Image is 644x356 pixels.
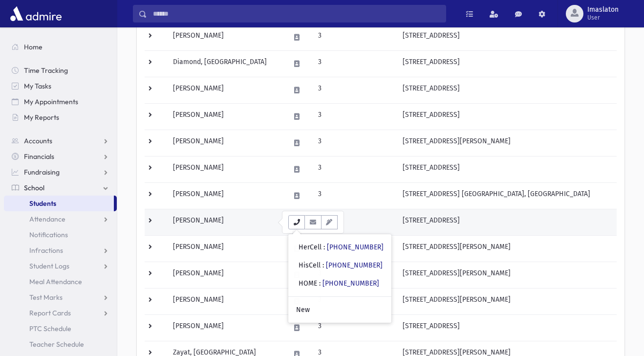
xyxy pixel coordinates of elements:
[397,182,617,209] td: [STREET_ADDRESS] [GEOGRAPHIC_DATA], [GEOGRAPHIC_DATA]
[4,227,117,243] a: Notifications
[397,77,617,103] td: [STREET_ADDRESS]
[29,199,56,208] span: Students
[4,149,117,164] a: Financials
[312,156,355,182] td: 3
[312,209,355,235] td: 3
[397,288,617,314] td: [STREET_ADDRESS][PERSON_NAME]
[29,215,65,223] span: Attendance
[4,211,117,227] a: Attendance
[326,261,383,269] a: [PHONE_NUMBER]
[167,209,283,235] td: [PERSON_NAME]
[397,130,617,156] td: [STREET_ADDRESS][PERSON_NAME]
[4,258,117,274] a: Student Logs
[4,289,117,305] a: Test Marks
[323,243,325,251] span: :
[397,235,617,262] td: [STREET_ADDRESS][PERSON_NAME]
[397,24,617,50] td: [STREET_ADDRESS]
[29,309,71,317] span: Report Cards
[24,113,59,122] span: My Reports
[299,260,383,270] div: HisCell
[24,136,52,145] span: Accounts
[167,182,283,209] td: [PERSON_NAME]
[312,77,355,103] td: 3
[24,97,78,106] span: My Appointments
[312,130,355,156] td: 3
[4,274,117,289] a: Meal Attendance
[24,43,43,51] span: Home
[167,314,283,341] td: [PERSON_NAME]
[4,336,117,352] a: Teacher Schedule
[4,305,117,321] a: Report Cards
[29,230,68,239] span: Notifications
[4,39,117,55] a: Home
[397,103,617,130] td: [STREET_ADDRESS]
[4,243,117,258] a: Infractions
[4,78,117,94] a: My Tasks
[397,314,617,341] td: [STREET_ADDRESS]
[4,196,114,211] a: Students
[167,50,283,77] td: Diamond, [GEOGRAPHIC_DATA]
[24,168,60,177] span: Fundraising
[167,288,283,314] td: [PERSON_NAME]
[322,261,324,269] span: :
[167,262,283,288] td: [PERSON_NAME]
[4,63,117,78] a: Time Tracking
[167,130,283,156] td: [PERSON_NAME]
[167,235,283,262] td: [PERSON_NAME]
[319,279,321,288] span: :
[312,314,355,341] td: 3
[288,301,391,319] a: New
[8,4,64,23] img: AdmirePro
[29,277,82,286] span: Meal Attendance
[29,262,69,270] span: Student Logs
[397,156,617,182] td: [STREET_ADDRESS]
[312,103,355,130] td: 3
[299,242,384,252] div: HerCell
[397,209,617,235] td: [STREET_ADDRESS]
[24,183,44,192] span: School
[24,152,54,161] span: Financials
[322,279,379,288] a: [PHONE_NUMBER]
[312,50,355,77] td: 3
[167,24,283,50] td: [PERSON_NAME]
[327,243,384,251] a: [PHONE_NUMBER]
[4,94,117,110] a: My Appointments
[299,278,379,289] div: HOME
[167,103,283,130] td: [PERSON_NAME]
[4,180,117,196] a: School
[312,24,355,50] td: 3
[29,293,63,302] span: Test Marks
[24,66,68,75] span: Time Tracking
[587,6,619,14] span: Imaslaton
[29,340,84,349] span: Teacher Schedule
[24,82,51,90] span: My Tasks
[167,77,283,103] td: [PERSON_NAME]
[587,14,619,22] span: User
[312,182,355,209] td: 3
[397,50,617,77] td: [STREET_ADDRESS]
[29,324,71,333] span: PTC Schedule
[167,156,283,182] td: [PERSON_NAME]
[321,215,338,229] button: Email Templates
[147,5,446,22] input: Search
[29,246,63,255] span: Infractions
[397,262,617,288] td: [STREET_ADDRESS][PERSON_NAME]
[4,133,117,149] a: Accounts
[4,321,117,336] a: PTC Schedule
[4,164,117,180] a: Fundraising
[4,110,117,125] a: My Reports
